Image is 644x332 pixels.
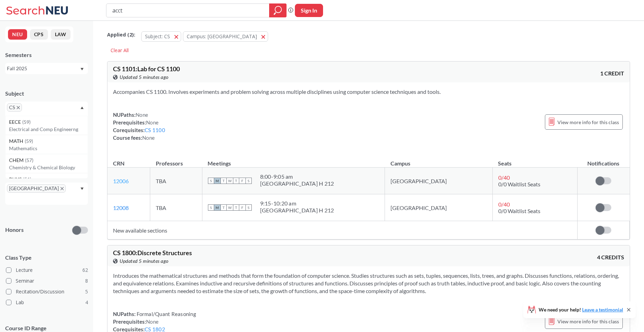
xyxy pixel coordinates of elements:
svg: X to remove pill [17,106,20,109]
span: CS 1800 : Discrete Structures [113,249,192,257]
a: CS 1100 [145,127,165,133]
span: T [220,204,227,211]
div: 8:00 - 9:05 am [260,173,334,180]
section: Accompanies CS 1100. Involves experiments and problem solving across multiple disciplines using c... [113,88,624,96]
div: NUPaths: Prerequisites: Corequisites: Course fees: [113,111,165,141]
span: F [239,178,245,184]
a: 12008 [113,204,129,211]
span: Applied ( 2 ): [107,31,135,39]
span: Class Type [5,254,88,261]
span: F [239,204,245,211]
span: ( 59 ) [22,119,31,125]
button: LAW [51,29,71,40]
span: 0 / 40 [498,201,510,208]
span: Subject: CS [145,33,170,40]
th: Notifications [577,153,629,168]
label: Lab [6,298,88,307]
svg: magnifying glass [274,6,282,15]
span: None [146,318,159,325]
span: S [208,178,214,184]
button: CPS [30,29,48,40]
svg: Dropdown arrow [80,68,84,71]
span: T [233,204,239,211]
button: Campus: [GEOGRAPHIC_DATA] [183,31,268,42]
span: 0 / 40 [498,174,510,181]
div: CRN [113,160,124,167]
div: Clear All [107,45,132,56]
button: NEU [8,29,27,40]
p: Mathematics [9,145,88,152]
span: S [245,204,252,211]
td: TBA [150,194,202,221]
span: We need your help! [539,307,623,312]
span: ( 57 ) [25,157,33,163]
span: 4 CREDITS [597,253,624,261]
span: ( 59 ) [25,138,33,144]
span: PHYS [9,176,23,183]
div: magnifying glass [269,3,287,17]
svg: Dropdown arrow [80,106,84,109]
span: 1 CREDIT [600,70,624,77]
div: Fall 2025 [7,65,80,72]
section: Introduces the mathematical structures and methods that form the foundation of computer science. ... [113,272,624,295]
span: EECE [9,118,22,126]
span: ( 51 ) [23,176,31,182]
span: T [233,178,239,184]
span: None [136,112,148,118]
span: View more info for this class [557,118,619,127]
label: Recitation/Discussion [6,287,88,296]
span: Formal/Quant Reasoning [136,311,196,317]
span: Updated 5 minutes ago [120,257,169,265]
input: Class, professor, course number, "phrase" [112,5,264,16]
label: Lecture [6,266,88,275]
span: 4 [85,299,88,306]
span: S [245,178,252,184]
svg: X to remove pill [61,187,64,190]
span: M [214,178,220,184]
span: MATH [9,137,25,145]
span: CS 1101 : Lab for CS 1100 [113,65,180,73]
div: [GEOGRAPHIC_DATA] H 212 [260,207,334,214]
p: Electrical and Comp Engineerng [9,126,88,133]
div: Subject [5,90,88,97]
td: TBA [150,168,202,194]
label: Seminar [6,276,88,285]
span: 5 [85,288,88,295]
td: [GEOGRAPHIC_DATA] [385,168,492,194]
div: [GEOGRAPHIC_DATA] H 212 [260,180,334,187]
div: 9:15 - 10:20 am [260,200,334,207]
p: Chemistry & Chemical Biology [9,164,88,171]
th: Meetings [202,153,385,168]
p: Honors [5,226,24,234]
button: Subject: CS [141,31,181,42]
div: [GEOGRAPHIC_DATA]X to remove pillDropdown arrow [5,183,88,205]
span: CSX to remove pill [7,103,22,112]
svg: Dropdown arrow [80,187,84,190]
span: 0/0 Waitlist Seats [498,181,540,187]
span: View more info for this class [557,317,619,326]
button: Sign In [295,4,323,17]
span: 0/0 Waitlist Seats [498,208,540,214]
th: Seats [492,153,577,168]
th: Professors [150,153,202,168]
span: S [208,204,214,211]
span: Campus: [GEOGRAPHIC_DATA] [187,33,257,40]
span: CHEM [9,156,25,164]
td: [GEOGRAPHIC_DATA] [385,194,492,221]
span: 8 [85,277,88,285]
span: None [142,135,155,141]
a: Leave a testimonial [582,307,623,313]
span: W [227,178,233,184]
div: Semesters [5,51,88,59]
span: T [220,178,227,184]
span: W [227,204,233,211]
th: Campus [385,153,492,168]
a: 12006 [113,178,129,184]
span: None [146,119,159,125]
span: 62 [82,266,88,274]
div: Fall 2025Dropdown arrow [5,63,88,74]
span: [GEOGRAPHIC_DATA]X to remove pill [7,184,66,193]
div: CSX to remove pillDropdown arrowEECE(59)Electrical and Comp EngineerngMATH(59)MathematicsCHEM(57)... [5,102,88,116]
span: M [214,204,220,211]
td: New available sections [107,221,577,240]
